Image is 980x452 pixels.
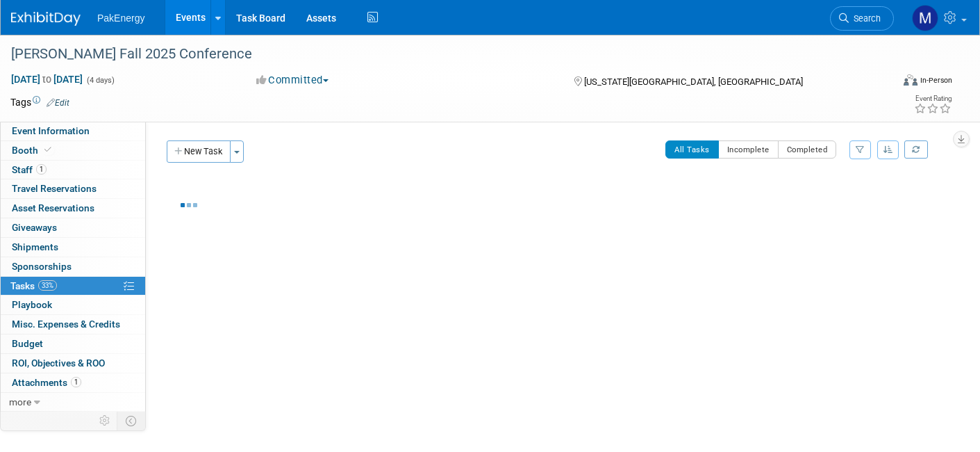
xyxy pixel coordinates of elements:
span: Staff [12,164,47,175]
button: All Tasks [665,140,719,159]
button: Completed [778,140,837,159]
span: to [40,74,53,85]
a: Search [830,6,894,31]
img: loading... [181,203,197,207]
img: Michael Hagenbrock [912,5,938,31]
a: ROI, Objectives & ROO [1,354,145,373]
span: Giveaways [12,222,57,233]
a: Travel Reservations [1,179,145,198]
span: 1 [36,164,47,175]
button: New Task [167,140,231,163]
span: more [9,396,31,407]
a: Refresh [904,140,928,159]
span: Playbook [12,299,52,310]
button: Incomplete [718,140,779,159]
a: Giveaways [1,218,145,237]
i: Booth reservation complete [44,146,51,154]
a: Budget [1,334,145,353]
span: [DATE] [DATE] [10,73,83,86]
span: Tasks [10,280,57,291]
a: Staff1 [1,161,145,179]
span: Misc. Expenses & Credits [12,318,120,330]
span: Attachments [12,377,81,388]
span: Booth [12,145,54,156]
a: Booth [1,141,145,160]
span: [US_STATE][GEOGRAPHIC_DATA], [GEOGRAPHIC_DATA] [584,76,803,87]
span: Event Information [12,125,90,136]
span: Shipments [12,241,58,252]
div: Event Format [813,72,952,93]
div: In-Person [920,75,952,86]
img: ExhibitDay [11,12,81,26]
td: Personalize Event Tab Strip [93,412,117,430]
a: Playbook [1,296,145,314]
a: Event Information [1,122,145,140]
span: Budget [12,338,43,349]
span: 1 [71,377,81,387]
a: Tasks33% [1,277,145,296]
div: Event Rating [914,95,952,102]
a: Misc. Expenses & Credits [1,315,145,334]
span: Asset Reservations [12,202,94,213]
a: Shipments [1,238,145,257]
span: PakEnergy [97,13,144,24]
img: Format-Inperson.png [904,74,917,86]
span: Search [849,13,881,24]
button: Committed [251,73,334,88]
span: (4 days) [85,76,115,85]
a: more [1,393,145,412]
a: Asset Reservations [1,199,145,218]
a: Sponsorships [1,257,145,276]
td: Toggle Event Tabs [117,412,146,430]
a: Edit [47,98,69,108]
div: [PERSON_NAME] Fall 2025 Conference [6,42,872,67]
td: Tags [10,95,69,109]
a: Attachments1 [1,373,145,392]
span: ROI, Objectives & ROO [12,357,105,369]
span: Travel Reservations [12,183,97,194]
span: 33% [38,280,57,291]
span: Sponsorships [12,261,72,272]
